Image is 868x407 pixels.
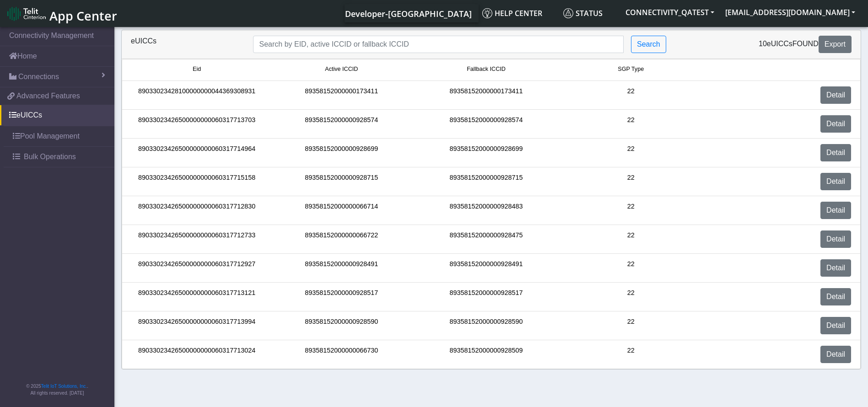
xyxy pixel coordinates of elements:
div: 89358152000000928517 [414,288,558,305]
img: logo-telit-cinterion-gw-new.png [7,6,46,21]
a: Detail [820,317,851,334]
img: knowledge.svg [482,8,492,18]
a: Bulk Operations [4,147,114,167]
a: Detail [820,86,851,104]
input: Search... [253,36,624,53]
div: 89033023426500000000060317713024 [124,346,269,363]
span: Advanced Features [16,91,80,102]
div: 22 [559,202,703,219]
div: 89033023426500000000060317712927 [124,259,269,277]
div: 89033023426500000000060317712830 [124,202,269,219]
span: 10 [759,40,767,48]
span: App Center [49,7,117,24]
div: 89033023426500000000060317713121 [124,288,269,305]
div: 89358152000000928699 [269,144,414,161]
div: 89358152000000173411 [414,86,558,104]
div: 22 [559,288,703,305]
a: Your current platform instance [345,4,471,22]
button: Search [631,36,666,53]
div: 89033023426500000000060317714964 [124,144,269,161]
div: 89033023426500000000060317713703 [124,115,269,133]
a: Detail [820,173,851,190]
a: Help center [479,4,560,22]
a: Detail [820,202,851,219]
div: 89358152000000066714 [269,202,414,219]
span: Status [563,8,603,18]
a: Status [560,4,620,22]
span: SGP Type [618,65,644,74]
button: Export [819,36,852,53]
div: 89358152000000928590 [414,317,558,334]
div: 89358152000000928483 [414,202,558,219]
span: Bulk Operations [24,151,76,162]
div: 89358152000000928509 [414,346,558,363]
div: 22 [559,317,703,334]
div: 22 [559,86,703,104]
span: Help center [482,8,542,18]
a: Detail [820,230,851,248]
div: 89358152000000928517 [269,288,414,305]
div: 89358152000000066730 [269,346,414,363]
a: Detail [820,288,851,305]
div: 89358152000000928715 [269,173,414,190]
div: 89033023428100000000044369308931 [124,86,269,104]
div: 89358152000000173411 [269,86,414,104]
div: 22 [559,144,703,161]
div: 89358152000000928699 [414,144,558,161]
a: Detail [820,144,851,161]
div: 89358152000000928574 [269,115,414,133]
a: Detail [820,259,851,277]
span: eUICCs [767,40,793,48]
div: 89358152000000066722 [269,230,414,248]
div: 22 [559,259,703,277]
div: 89358152000000928590 [269,317,414,334]
div: eUICCs [124,36,246,53]
div: 22 [559,346,703,363]
div: 22 [559,230,703,248]
span: Connections [18,71,59,82]
div: 89358152000000928715 [414,173,558,190]
a: Detail [820,346,851,363]
a: App Center [7,4,116,23]
div: 89358152000000928491 [414,259,558,277]
span: Active ICCID [325,65,358,74]
button: CONNECTIVITY_QATEST [620,4,720,21]
div: 22 [559,173,703,190]
a: Detail [820,115,851,133]
div: 89033023426500000000060317712733 [124,230,269,248]
span: Fallback ICCID [467,65,506,74]
span: Developer-[GEOGRAPHIC_DATA] [345,8,472,19]
div: 89033023426500000000060317715158 [124,173,269,190]
span: found [793,40,819,48]
a: Telit IoT Solutions, Inc. [41,384,87,389]
a: Pool Management [4,126,114,146]
div: 89358152000000928491 [269,259,414,277]
div: 89033023426500000000060317713994 [124,317,269,334]
span: Eid [193,65,201,74]
button: [EMAIL_ADDRESS][DOMAIN_NAME] [720,4,861,21]
div: 22 [559,115,703,133]
img: status.svg [563,8,573,18]
div: 89358152000000928475 [414,230,558,248]
span: Export [825,40,846,48]
div: 89358152000000928574 [414,115,558,133]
